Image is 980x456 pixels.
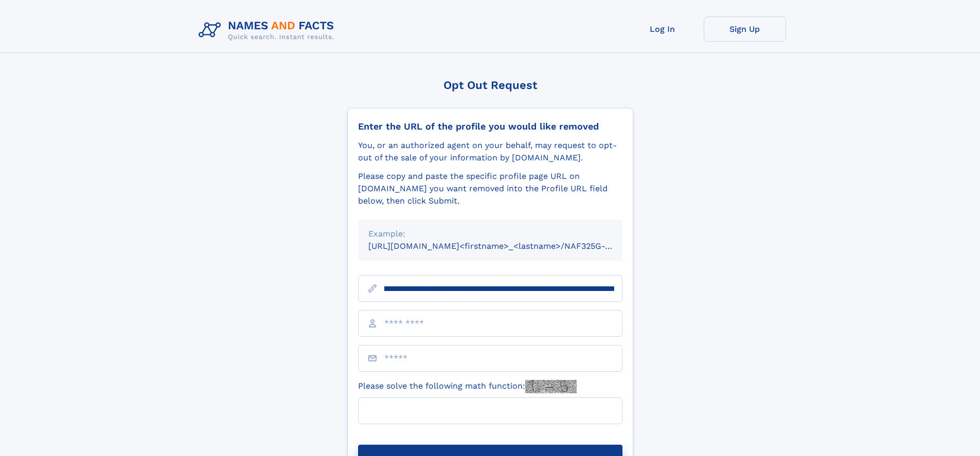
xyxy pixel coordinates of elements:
[621,16,704,42] a: Log In
[368,228,612,240] div: Example:
[194,16,343,44] img: Logo Names and Facts
[347,79,633,92] div: Opt Out Request
[368,241,642,251] small: [URL][DOMAIN_NAME]<firstname>_<lastname>/NAF325G-xxxxxxxx
[358,139,622,164] div: You, or an authorized agent on your behalf, may request to opt-out of the sale of your informatio...
[358,380,577,393] label: Please solve the following math function:
[358,170,622,207] div: Please copy and paste the specific profile page URL on [DOMAIN_NAME] you want removed into the Pr...
[358,121,622,132] div: Enter the URL of the profile you would like removed
[704,16,786,42] a: Sign Up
